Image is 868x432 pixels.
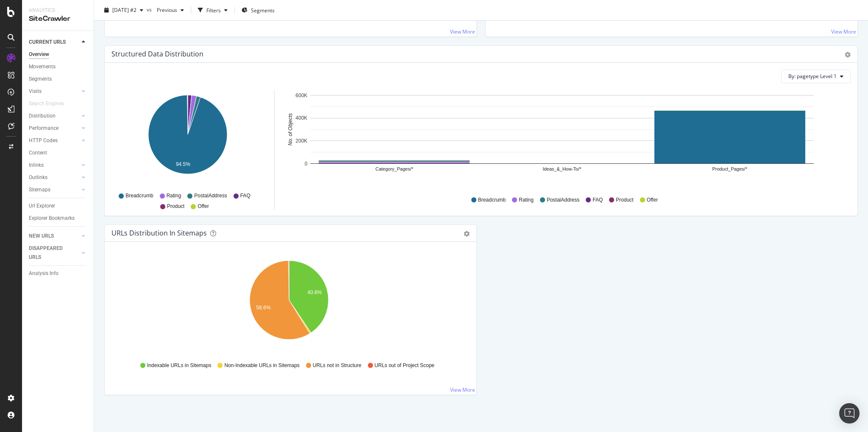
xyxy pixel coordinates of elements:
[125,192,153,199] span: Breadcrumb
[285,90,844,188] svg: A chart.
[153,3,187,17] button: Previous
[29,62,88,71] a: Movements
[287,113,293,146] text: No. of Objects
[519,196,534,204] span: Rating
[295,93,307,98] text: 600K
[593,196,603,204] span: FAQ
[295,115,307,121] text: 400K
[29,112,79,121] a: Distribution
[845,52,851,58] div: gear
[114,90,262,188] svg: A chart.
[376,166,414,171] text: Category_Pages/*
[240,192,250,199] span: FAQ
[111,255,467,354] svg: A chart.
[478,196,506,204] span: Breadcrumb
[29,269,88,278] a: Analysis Info
[29,124,79,133] a: Performance
[839,403,860,424] div: Open Intercom Messenger
[29,38,79,47] a: CURRENT URLS
[29,161,79,170] a: Inlinks
[29,173,47,182] div: Outlinks
[29,7,87,14] div: Analytics
[194,192,227,199] span: PostalAddress
[198,203,209,210] span: Offer
[29,232,54,241] div: NEW URLS
[450,28,475,35] a: View More
[29,185,50,194] div: Sitemaps
[29,244,72,262] div: DISAPPEARED URLS
[29,38,66,47] div: CURRENT URLS
[450,386,475,393] a: View More
[147,6,153,13] span: vs
[29,232,79,241] a: NEW URLS
[29,87,79,96] a: Visits
[29,173,79,182] a: Outlinks
[781,70,851,83] button: By: pagetype Level 1
[224,362,299,369] span: Non-Indexable URLs in Sitemaps
[29,62,56,71] div: Movements
[256,305,271,311] text: 58.6%
[195,3,231,17] button: Filters
[29,149,47,157] div: Content
[29,87,42,96] div: Visits
[29,161,44,170] div: Inlinks
[29,269,58,278] div: Analysis Info
[29,214,75,223] div: Explorer Bookmarks
[29,112,56,121] div: Distribution
[29,202,88,210] a: Url Explorer
[29,136,79,145] a: HTTP Codes
[313,362,362,369] span: URLs not in Structure
[29,185,79,194] a: Sitemaps
[112,6,136,14] span: 2025 Aug. 21st #2
[29,124,58,133] div: Performance
[616,196,633,204] span: Product
[111,50,203,58] div: Structured Data Distribution
[29,214,88,223] a: Explorer Bookmarks
[647,196,658,204] span: Offer
[547,196,579,204] span: PostalAddress
[153,6,177,14] span: Previous
[167,203,184,210] span: Product
[29,99,72,108] a: Search Engines
[305,161,308,167] text: 0
[712,166,747,171] text: Product_Pages/*
[101,3,147,17] button: [DATE] #2
[206,6,221,14] div: Filters
[29,75,52,84] div: Segments
[375,362,434,369] span: URLs out of Project Scope
[295,138,307,144] text: 200K
[29,149,88,157] a: Content
[29,50,88,59] a: Overview
[464,231,470,237] div: gear
[251,6,275,14] span: Segments
[111,229,207,237] div: URLs Distribution in Sitemaps
[176,161,190,167] text: 94.5%
[307,289,322,295] text: 40.6%
[29,244,79,262] a: DISAPPEARED URLS
[29,136,58,145] div: HTTP Codes
[167,192,181,199] span: Rating
[831,28,856,35] a: View More
[29,50,49,59] div: Overview
[238,3,278,17] button: Segments
[29,99,64,108] div: Search Engines
[788,73,837,80] span: By: pagetype Level 1
[29,75,88,84] a: Segments
[542,166,581,171] text: Ideas_&_How-To/*
[29,202,55,210] div: Url Explorer
[29,14,87,24] div: SiteCrawler
[147,362,211,369] span: Indexable URLs in Sitemaps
